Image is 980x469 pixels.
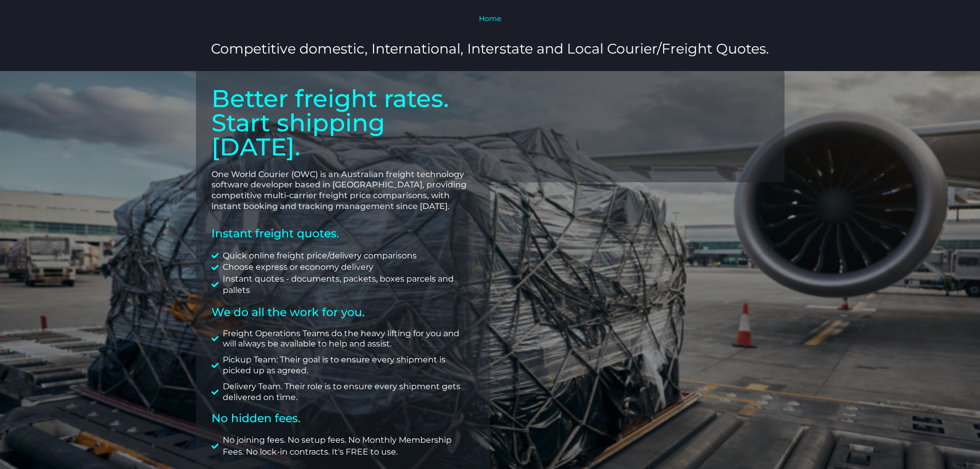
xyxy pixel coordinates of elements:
[147,40,833,58] h3: Competitive domestic, International, Interstate and Local Courier/Freight Quotes.
[220,355,475,376] span: Pickup Team: Their goal is to ensure every shipment is picked up as agreed.
[211,413,475,424] h2: No hidden fees.
[220,435,475,458] span: No joining fees. No setup fees. No Monthly Membership Fees. No lock-in contracts. It's FREE to use.
[211,169,475,212] p: One World Courier (OWC) is an Australian freight technology software developer based in [GEOGRAPH...
[220,262,373,273] span: Choose express or economy delivery
[211,86,475,159] p: Better freight rates. Start shipping [DATE].
[211,228,475,240] h2: Instant freight quotes.
[220,250,417,262] span: Quick online freight price/delivery comparisons
[506,86,769,164] iframe: Contact Interest Form
[220,328,475,350] span: Freight Operations Teams do the heavy lifting for you and will always be available to help and as...
[211,307,475,318] h2: We do all the work for you.
[220,381,475,403] span: Delivery Team. Their role is to ensure every shipment gets delivered on time.
[220,273,475,297] span: Instant quotes - documents, packets, boxes parcels and pallets
[479,14,501,23] a: Home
